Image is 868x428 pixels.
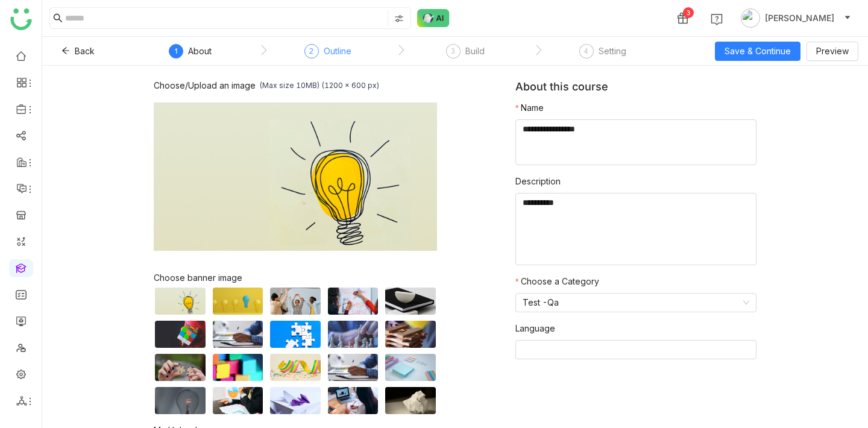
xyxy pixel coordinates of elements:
span: Back [75,45,95,58]
span: Save & Continue [725,45,791,58]
nz-select-item: Test -Qa [523,294,749,312]
span: 3 [451,46,455,55]
div: 4Setting [579,44,626,66]
label: Choose a Category [515,275,599,288]
label: Name [515,101,544,115]
div: Choose/Upload an image [154,80,256,90]
img: ask-buddy-normal.svg [417,9,450,27]
img: help.svg [711,13,723,25]
div: Build [465,44,485,58]
label: Language [515,322,555,335]
span: 4 [584,46,588,55]
div: 2Outline [304,44,351,66]
div: About this course [515,80,756,101]
span: 1 [174,46,178,55]
div: 1About [169,44,212,66]
button: Back [52,42,104,61]
div: 3 [683,7,694,18]
button: Save & Continue [715,42,800,61]
div: About [188,44,212,58]
div: Outline [324,44,351,58]
button: [PERSON_NAME] [738,8,854,28]
span: [PERSON_NAME] [765,11,834,25]
img: avatar [741,8,760,28]
img: logo [10,8,32,30]
label: Description [515,175,561,188]
div: Choose banner image [154,272,437,283]
div: Setting [599,44,626,58]
div: (Max size 10MB) (1200 x 600 px) [259,81,379,90]
span: 2 [309,46,313,55]
div: 3Build [446,44,485,66]
span: Preview [816,45,849,58]
button: Preview [807,42,858,61]
img: search-type.svg [394,14,404,24]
